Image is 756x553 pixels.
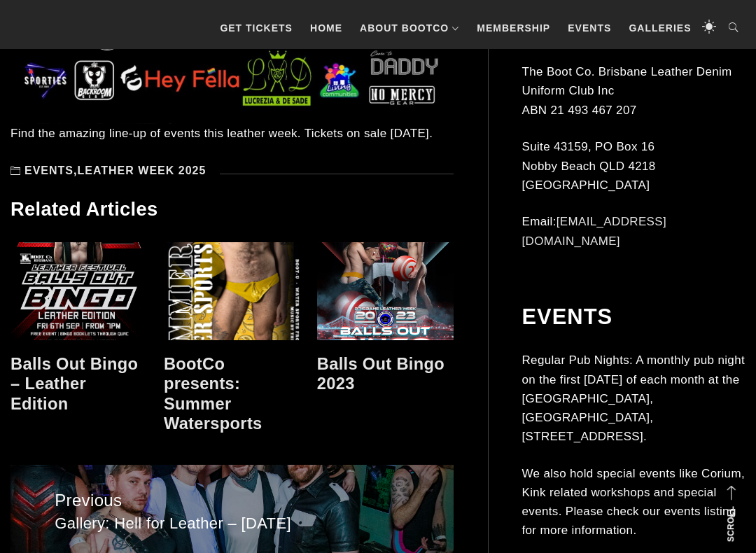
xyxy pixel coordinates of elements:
span: Gallery: Hell for Leather – [DATE] [55,514,409,534]
p: The Boot Co. Brisbane Leather Denim Uniform Club Inc ABN 21 493 467 207 [522,62,745,120]
a: Balls Out Bingo 2023 [317,355,444,393]
a: Events [24,164,73,176]
a: BootCo presents: Summer Watersports [164,355,262,433]
a: Leather Week 2025 [77,164,206,176]
p: Regular Pub Nights: A monthly pub night on the first [DATE] of each month at the [GEOGRAPHIC_DATA... [522,351,745,446]
a: Events [561,7,618,49]
h3: Related Articles [10,198,454,221]
strong: Scroll [726,506,736,542]
a: Balls Out Bingo – Leather Edition [10,355,138,413]
a: GET TICKETS [213,7,300,49]
a: Home [303,7,349,49]
p: Suite 43159, PO Box 16 Nobby Beach QLD 4218 [GEOGRAPHIC_DATA] [522,137,745,195]
p: We also hold special events like Corium, Kink related workshops and special events. Please check ... [522,464,745,540]
span: Previous [55,487,409,514]
span: , [10,164,213,176]
a: About BootCo [353,7,466,49]
p: Find the amazing line-up of events this leather week. Tickets on sale [DATE]. [10,124,454,143]
a: Membership [470,7,557,49]
h2: Events [522,304,745,330]
a: Galleries [622,7,698,49]
a: [EMAIL_ADDRESS][DOMAIN_NAME] [522,215,667,247]
p: Email: [522,212,745,250]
